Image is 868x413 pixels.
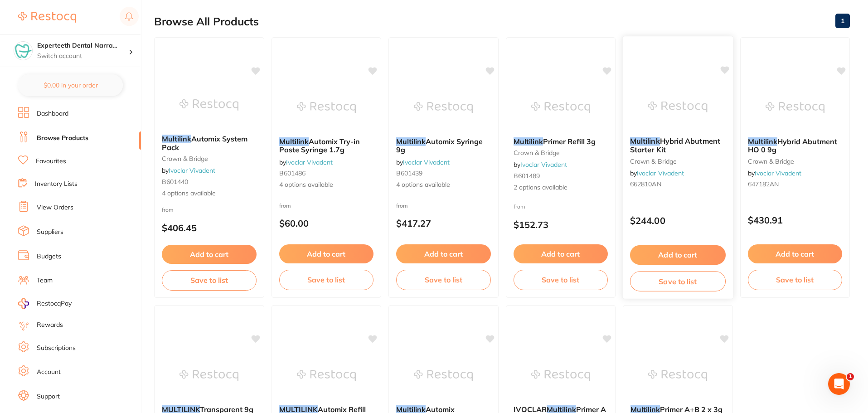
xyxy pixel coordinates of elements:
button: $0.00 in your order [18,74,123,96]
span: B601489 [514,172,540,180]
a: 1 [835,12,850,30]
em: Multilink [630,136,660,146]
button: Save to list [514,270,608,290]
b: Multilink Primer Refill 3g [514,137,608,146]
b: Multilink Automix Try-in Paste Syringe 1.7g [279,137,374,154]
img: Experteeth Dental Narrabri [14,42,32,60]
img: Multilink Primer A+B 2 x 3g [648,353,707,398]
a: Budgets [37,252,61,261]
span: B601439 [396,169,422,177]
img: RestocqPay [18,298,29,309]
a: Ivoclar Vivadent [520,160,567,169]
img: Multilink Hybrid Abutment HO 0 9g [766,85,824,130]
span: from [514,203,525,210]
button: Add to cart [396,244,491,263]
em: Multilink [748,137,777,146]
small: crown & bridge [630,157,726,165]
a: Subscriptions [37,344,76,353]
a: Rewards [37,321,63,330]
span: Automix System Pack [162,134,247,151]
button: Add to cart [748,244,843,263]
small: crown & bridge [514,149,608,156]
a: Dashboard [37,109,68,118]
span: B601486 [279,169,305,177]
p: $430.91 [748,215,843,225]
img: Multilink Automix Applicators / 50 [414,353,473,398]
span: by [162,166,215,175]
span: from [279,202,291,209]
p: $244.00 [630,215,726,226]
img: IVOCLAR Multilink Primer A & B 3g (1 bottle each) [531,353,590,398]
a: Team [37,276,53,285]
small: crown & bridge [162,155,257,162]
button: Save to list [396,270,491,290]
span: from [162,206,174,213]
span: from [396,202,408,209]
a: Ivoclar Vivadent [755,169,801,177]
img: Multilink Hybrid Abutment Starter Kit [648,84,708,130]
img: Multilink Primer Refill 3g [531,85,590,130]
a: Ivoclar Vivadent [403,158,450,166]
a: RestocqPay [18,298,72,309]
button: Save to list [630,271,726,292]
a: Suppliers [37,228,63,237]
em: Multilink [162,134,191,143]
p: $417.27 [396,218,491,228]
span: Hybrid Abutment HO 0 9g [748,137,837,154]
span: B601440 [162,178,188,186]
span: 2 options available [514,183,608,192]
span: by [279,158,333,166]
img: MULTILINK Automix Refill Opaque 9g Syringe [297,353,356,398]
iframe: Intercom live chat [828,373,850,395]
em: Multilink [396,137,426,146]
button: Add to cart [162,245,257,264]
span: Primer Refill 3g [543,137,596,146]
p: $406.45 [162,223,257,233]
button: Save to list [162,270,257,290]
em: Multilink [514,137,543,146]
a: Account [37,368,61,377]
span: by [396,158,450,166]
img: Multilink Automix Syringe 9g [414,85,473,130]
span: by [630,169,684,177]
img: Multilink Automix Try-in Paste Syringe 1.7g [297,85,356,130]
span: Automix Syringe 9g [396,137,483,154]
a: Ivoclar Vivadent [637,169,684,177]
span: by [748,169,801,177]
a: Restocq Logo [18,7,76,28]
p: $152.73 [514,219,608,230]
h2: Browse All Products [154,15,259,28]
a: Inventory Lists [35,180,78,189]
span: 4 options available [279,180,374,189]
span: 4 options available [162,189,257,198]
b: Multilink Automix System Pack [162,135,257,151]
span: 1 [847,373,854,380]
p: $60.00 [279,218,374,228]
span: Automix Try-in Paste Syringe 1.7g [279,137,360,154]
a: View Orders [37,203,73,212]
a: Ivoclar Vivadent [169,166,215,175]
button: Add to cart [279,244,374,263]
img: MULTILINK Transparent 9g Automix Syringe Refill 615216WW [179,353,238,398]
span: 4 options available [396,180,491,189]
button: Save to list [279,270,374,290]
button: Add to cart [630,245,726,265]
h4: Experteeth Dental Narrabri [37,41,129,50]
button: Add to cart [514,244,608,263]
button: Save to list [748,270,843,290]
a: Support [37,392,60,401]
em: Multilink [279,137,309,146]
a: Browse Products [37,134,88,143]
b: Multilink Hybrid Abutment Starter Kit [630,137,726,154]
span: 647182AN [748,180,779,188]
span: Hybrid Abutment Starter Kit [630,136,720,154]
span: RestocqPay [37,299,72,308]
p: Switch account [37,52,129,61]
a: Ivoclar Vivadent [286,158,333,166]
span: 662810AN [630,180,661,188]
small: crown & bridge [748,158,843,165]
img: Multilink Automix System Pack [179,82,238,127]
b: Multilink Hybrid Abutment HO 0 9g [748,137,843,154]
img: Restocq Logo [18,12,76,23]
b: Multilink Automix Syringe 9g [396,137,491,154]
